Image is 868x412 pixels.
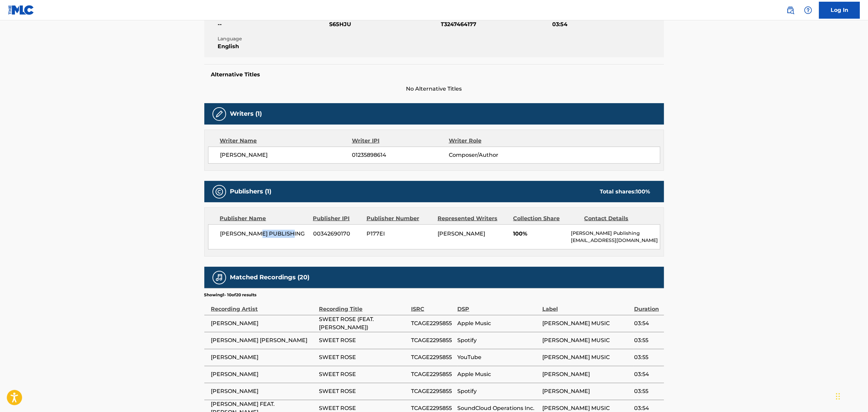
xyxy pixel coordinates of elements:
div: Recording Title [319,298,408,313]
span: [PERSON_NAME] [211,370,316,378]
span: Language [218,35,328,42]
div: Total shares: [600,188,650,196]
div: Recording Artist [211,298,316,313]
span: TCAGE2295855 [411,370,454,378]
h5: Alternative Titles [211,71,657,78]
div: Help [801,3,815,17]
span: 03:55 [634,387,660,395]
span: 03:54 [552,20,662,29]
div: Writer Name [220,137,352,145]
span: TCAGE2295855 [411,319,454,327]
span: Spotify [458,336,539,344]
div: Label [542,298,631,313]
span: P177EI [367,230,432,238]
div: DSP [458,298,539,313]
img: MLC Logo [8,5,34,15]
a: Public Search [784,3,797,17]
h5: Matched Recordings (20) [230,274,310,281]
span: [PERSON_NAME] [542,387,631,395]
span: [PERSON_NAME] [211,319,316,327]
div: Publisher Number [367,214,432,223]
p: Showing 1 - 10 of 20 results [204,292,257,298]
span: YouTube [458,353,539,361]
div: ISRC [411,298,454,313]
span: [PERSON_NAME] MUSIC [542,353,631,361]
div: Collection Share [513,214,579,223]
span: 01235898614 [352,151,448,159]
span: No Alternative Titles [204,85,664,93]
img: Writers [215,110,223,118]
img: Matched Recordings [215,274,223,282]
div: Represented Writers [438,214,508,223]
span: 03:54 [634,370,660,378]
span: SWEET ROSE [319,336,408,344]
span: 03:55 [634,353,660,361]
h5: Writers (1) [230,110,262,118]
img: help [804,6,812,14]
span: [PERSON_NAME] MUSIC [542,336,631,344]
p: [EMAIL_ADDRESS][DOMAIN_NAME] [571,237,660,244]
span: TCAGE2295855 [411,353,454,361]
div: Publisher Name [220,214,308,223]
span: [PERSON_NAME] [211,387,316,395]
p: [PERSON_NAME] Publishing [571,230,660,237]
div: Duration [634,298,660,313]
span: S65HJU [329,20,439,29]
span: T3247464177 [441,20,551,29]
span: TCAGE2295855 [411,336,454,344]
span: TCAGE2295855 [411,387,454,395]
span: SWEET ROSE [319,387,408,395]
span: -- [218,20,328,29]
div: Drag [836,386,840,407]
a: Log In [819,2,860,19]
div: Contact Details [584,214,650,223]
span: SWEET ROSE [319,370,408,378]
span: [PERSON_NAME] [211,353,316,361]
h5: Publishers (1) [230,188,272,195]
span: [PERSON_NAME] [220,151,352,159]
iframe: Chat Widget [834,379,868,412]
img: search [786,6,795,14]
span: [PERSON_NAME] [438,230,485,237]
span: Apple Music [458,319,539,327]
span: Spotify [458,387,539,395]
span: Composer/Author [449,151,537,159]
div: Writer Role [449,137,537,145]
span: SWEET ROSE (FEAT. [PERSON_NAME]) [319,315,408,332]
div: Writer IPI [352,137,449,145]
span: [PERSON_NAME] [PERSON_NAME] [211,336,316,344]
span: 100 % [636,188,650,195]
span: 00342690170 [313,230,361,238]
span: Apple Music [458,370,539,378]
span: English [218,42,328,51]
span: [PERSON_NAME] [542,370,631,378]
div: Publisher IPI [313,214,361,223]
span: 100% [513,230,566,238]
img: Publishers [215,188,223,196]
span: SWEET ROSE [319,353,408,361]
span: [PERSON_NAME] PUBLISHING [220,230,308,238]
span: [PERSON_NAME] MUSIC [542,319,631,327]
span: 03:55 [634,336,660,344]
span: 03:54 [634,319,660,327]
